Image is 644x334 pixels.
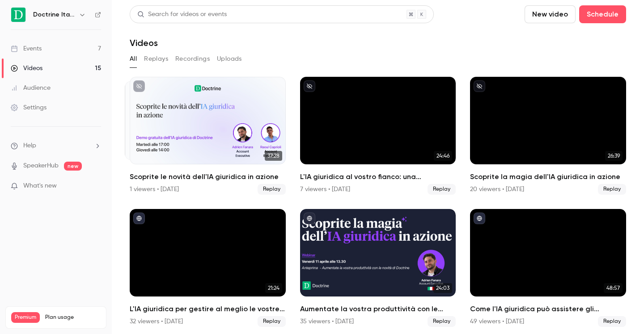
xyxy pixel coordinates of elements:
[300,77,456,195] li: L'IA giuridica al vostro fianco: una piattaforma per ogni esigenza
[300,209,456,327] li: Aumentate la vostra produttività con le novità di Doctrine
[304,80,315,92] button: unpublished
[11,103,47,112] div: Settings
[23,161,59,171] a: SpeakerHub
[598,184,626,195] span: Replay
[130,209,286,327] a: 21:24L'IA giuridica per gestire al meglio le vostre pratiche32 viewers • [DATE]Replay
[11,44,42,53] div: Events
[470,304,626,314] h2: Come l'IA giuridica può assistere gli avvocati ed aumentarne la produttività
[433,283,452,293] span: 24:03
[265,151,282,161] span: 37:28
[258,316,286,327] span: Replay
[64,162,82,171] span: new
[130,77,286,195] li: Scoprite le novità dell'IA giuridica in azione
[130,171,286,182] h2: Scoprite le novità dell'IA giuridica in azione
[604,283,623,293] span: 48:57
[144,52,168,66] button: Replays
[130,185,179,194] div: 1 viewers • [DATE]
[470,77,626,195] li: Scoprite la magia dell'IA giuridica in azione
[470,185,524,194] div: 20 viewers • [DATE]
[470,209,626,327] li: Come l'IA giuridica può assistere gli avvocati ed aumentarne la produttività
[11,64,42,73] div: Videos
[470,317,524,326] div: 49 viewers • [DATE]
[217,52,242,66] button: Uploads
[470,77,626,195] a: 26:39Scoprite la magia dell'IA giuridica in azione20 viewers • [DATE]Replay
[434,151,452,161] span: 24:46
[137,10,227,19] div: Search for videos or events
[23,181,57,191] span: What's new
[579,5,626,23] button: Schedule
[130,304,286,314] h2: L'IA giuridica per gestire al meglio le vostre pratiche
[130,5,626,329] section: Videos
[605,151,623,161] span: 26:39
[598,316,626,327] span: Replay
[428,316,456,327] span: Replay
[130,209,286,327] li: L'IA giuridica per gestire al meglio le vostre pratiche
[474,213,485,224] button: published
[428,184,456,195] span: Replay
[474,80,485,92] button: unpublished
[130,77,626,327] ul: Videos
[130,317,183,326] div: 32 viewers • [DATE]
[304,213,315,224] button: published
[258,184,286,195] span: Replay
[130,38,158,48] h1: Videos
[300,209,456,327] a: 24:03Aumentate la vostra produttività con le novità di Doctrine35 viewers • [DATE]Replay
[133,213,145,224] button: published
[525,5,576,23] button: New video
[11,141,101,150] li: help-dropdown-opener
[300,304,456,314] h2: Aumentate la vostra produttività con le novità di Doctrine
[45,314,101,321] span: Plan usage
[470,171,626,182] h2: Scoprite la magia dell'IA giuridica in azione
[11,8,25,22] img: Doctrine Italia
[265,283,282,293] span: 21:24
[33,10,75,19] h6: Doctrine Italia
[300,171,456,182] h2: L'IA giuridica al vostro fianco: una piattaforma per ogni esigenza
[130,52,137,66] button: All
[300,185,350,194] div: 7 viewers • [DATE]
[90,182,101,190] iframe: Noticeable Trigger
[470,209,626,327] a: 48:57Come l'IA giuridica può assistere gli avvocati ed aumentarne la produttività49 viewers • [DA...
[133,80,145,92] button: unpublished
[11,83,51,92] div: Audience
[300,77,456,195] a: 24:46L'IA giuridica al vostro fianco: una piattaforma per ogni esigenza7 viewers • [DATE]Replay
[130,77,286,195] a: 37:2837:28Scoprite le novità dell'IA giuridica in azione1 viewers • [DATE]Replay
[23,141,36,150] span: Help
[175,52,210,66] button: Recordings
[11,312,40,323] span: Premium
[300,317,354,326] div: 35 viewers • [DATE]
